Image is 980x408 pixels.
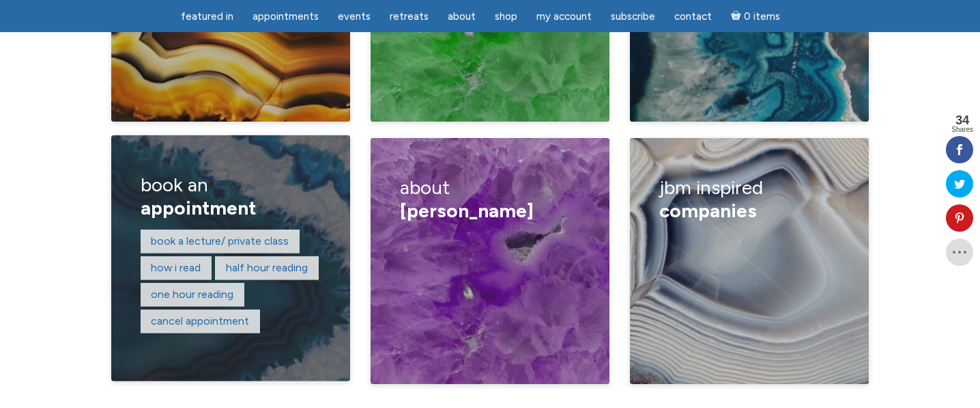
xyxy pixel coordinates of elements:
a: Contact [666,3,720,30]
a: Events [330,3,379,30]
a: One hour reading [151,288,233,301]
a: Subscribe [603,3,663,30]
span: Contact [674,10,712,23]
span: Shop [495,10,517,23]
a: Appointments [244,3,327,30]
a: My Account [528,3,600,30]
span: Shares [951,126,973,133]
span: appointment [141,196,256,219]
span: Subscribe [611,10,655,23]
span: featured in [181,10,233,23]
a: featured in [173,3,242,30]
h3: book an [141,164,321,229]
span: Events [338,10,371,23]
a: Cancel appointment [151,314,249,327]
a: Cart0 items [723,2,788,30]
a: How I read [151,261,201,274]
a: About [439,3,484,30]
a: Retreats [381,3,437,30]
span: About [448,10,476,23]
span: Appointments [253,10,319,23]
a: Shop [487,3,525,30]
span: My Account [536,10,592,23]
i: Cart [731,10,744,23]
span: 34 [951,114,973,126]
h3: jbm inspired [659,167,840,232]
h3: about [400,167,581,232]
span: Companies [659,199,757,222]
span: 0 items [744,12,780,22]
span: [PERSON_NAME] [400,199,534,222]
a: Half hour reading [226,261,308,274]
span: Retreats [390,10,429,23]
a: Book a lecture/ private class [151,234,289,247]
